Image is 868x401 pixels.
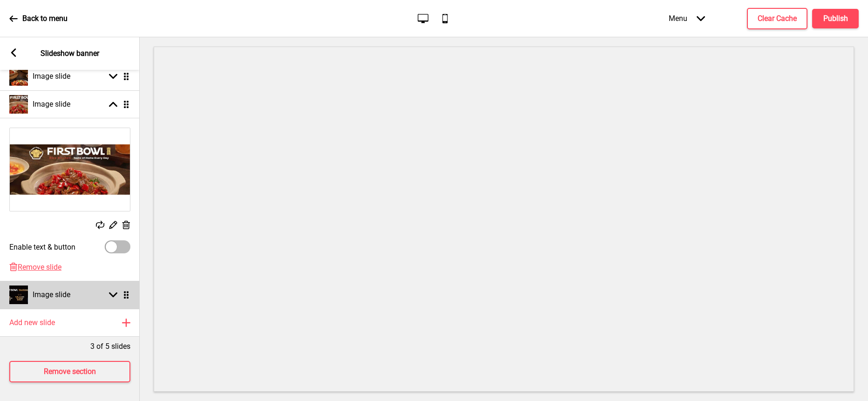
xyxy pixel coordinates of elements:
button: Remove section [9,361,130,382]
button: Publish [812,9,859,28]
div: Menu [659,5,714,32]
h4: Remove section [44,367,96,377]
h4: Image slide [33,99,70,109]
p: Back to menu [22,14,68,24]
button: Clear Cache [747,8,807,29]
h4: Add new slide [9,318,55,328]
img: Image [10,128,130,211]
h4: Image slide [33,71,70,82]
p: 3 of 5 slides [90,341,130,352]
a: Back to menu [9,6,68,31]
p: Slideshow banner [41,48,99,59]
h4: Publish [823,14,848,24]
h4: Image slide [33,290,70,300]
label: Enable text & button [9,243,75,251]
span: Remove slide [18,263,61,272]
h4: Clear Cache [758,14,797,24]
